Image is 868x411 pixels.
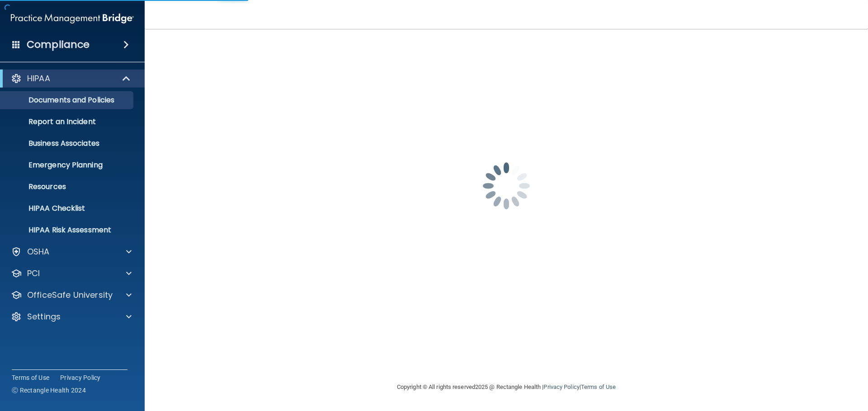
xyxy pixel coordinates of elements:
[341,373,671,402] div: Copyright © All rights reserved 2025 @ Rectangle Health | |
[27,246,50,257] p: OSHA
[27,290,113,300] p: OfficeSafe University
[11,246,132,257] a: OSHA
[11,268,132,279] a: PCI
[11,290,132,300] a: OfficeSafe University
[27,311,61,322] p: Settings
[6,161,129,170] p: Emergency Planning
[11,73,131,84] a: HIPAA
[6,204,129,213] p: HIPAA Checklist
[543,383,579,390] a: Privacy Policy
[6,139,129,148] p: Business Associates
[12,373,49,382] a: Terms of Use
[6,182,129,191] p: Resources
[27,73,50,84] p: HIPAA
[6,226,129,235] p: HIPAA Risk Assessment
[6,117,129,126] p: Report an Incident
[27,268,40,279] p: PCI
[11,9,134,28] img: PMB logo
[12,386,86,395] span: Ⓒ Rectangle Health 2024
[11,311,132,322] a: Settings
[60,373,101,382] a: Privacy Policy
[6,96,129,105] p: Documents and Policies
[461,141,552,231] img: spinner.e123f6fc.gif
[27,38,90,51] h4: Compliance
[581,383,616,390] a: Terms of Use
